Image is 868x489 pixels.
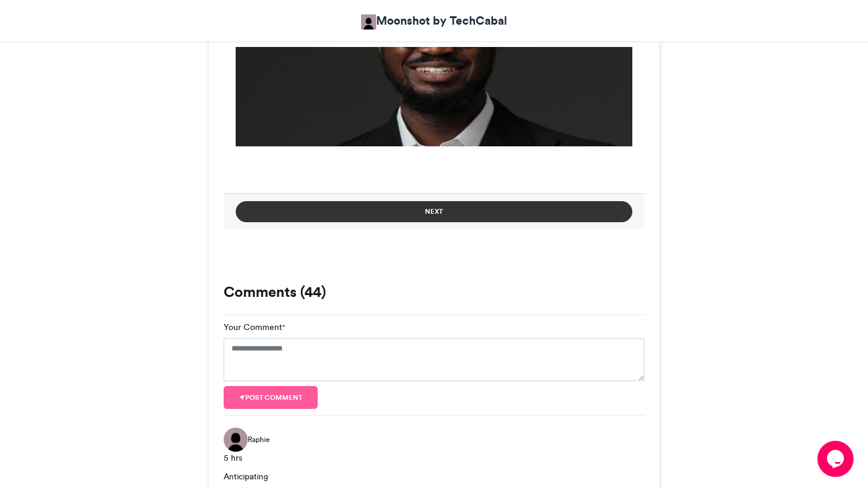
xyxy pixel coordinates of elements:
[224,428,248,452] img: Raphie
[224,470,644,482] div: Anticipating
[224,285,644,299] h3: Comments (44)
[361,14,376,30] img: Moonshot by TechCabal
[224,321,285,334] label: Your Comment
[224,452,644,464] div: 5 hrs
[248,434,270,445] span: Raphie
[224,386,318,409] button: Post comment
[361,12,507,30] a: Moonshot by TechCabal
[817,441,856,477] iframe: chat widget
[236,201,632,222] button: Next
